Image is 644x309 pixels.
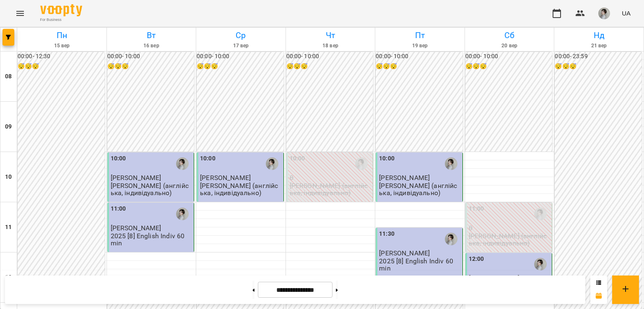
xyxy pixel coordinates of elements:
h6: 😴😴😴 [376,62,463,71]
h6: Сб [466,29,553,42]
img: 7bb04a996efd70e8edfe3a709af05c4b.jpg [598,8,610,19]
span: [PERSON_NAME] [111,224,161,232]
h6: 00:00 - 23:59 [555,52,642,61]
h6: 😴😴😴 [197,62,284,71]
h6: 11 [5,223,12,232]
img: Коваленко Тетяна (а) [176,157,189,170]
label: 10:00 [379,154,395,163]
p: 2025 [8] English Indiv 60 min [379,257,461,272]
button: UA [618,5,634,21]
h6: 😴😴😴 [18,62,105,71]
p: 2025 [8] English Indiv 60 min [111,232,192,247]
span: [PERSON_NAME] [379,174,430,182]
label: 11:00 [469,204,484,214]
span: [PERSON_NAME] [111,174,161,182]
h6: Вт [108,29,195,42]
h6: 18 вер [287,42,374,50]
h6: 19 вер [377,42,463,50]
h6: 16 вер [108,42,195,50]
button: Menu [10,3,30,23]
p: 0 [469,224,551,232]
label: 10:00 [111,154,126,163]
p: 0 [290,174,371,181]
p: [PERSON_NAME] (англійська, індивідуально) [379,182,461,197]
h6: 00:00 - 12:30 [18,52,105,61]
p: [PERSON_NAME] (англійська, індивідуально) [469,232,551,247]
h6: 08 [5,72,12,81]
img: Коваленко Тетяна (а) [445,233,457,245]
p: [PERSON_NAME] (англійська, індивідуально) [111,182,192,197]
h6: 20 вер [466,42,553,50]
img: Коваленко Тетяна (а) [534,258,547,270]
h6: 21 вер [556,42,642,50]
h6: 09 [5,122,12,131]
label: 11:00 [111,204,126,214]
h6: 😴😴😴 [465,62,553,71]
h6: 00:00 - 10:00 [197,52,284,61]
span: [PERSON_NAME] [379,249,430,257]
h6: Ср [197,29,284,42]
h6: 00:00 - 10:00 [107,52,195,61]
h6: 17 вер [197,42,284,50]
img: Коваленко Тетяна (а) [445,157,457,170]
label: 12:00 [469,255,484,264]
h6: Нд [556,29,642,42]
h6: Чт [287,29,374,42]
img: Коваленко Тетяна (а) [176,208,189,220]
label: 10:00 [200,154,216,163]
h6: 00:00 - 10:00 [286,52,374,61]
h6: 10 [5,173,12,182]
label: 11:30 [379,229,395,239]
img: Коваленко Тетяна (а) [266,157,278,170]
span: [PERSON_NAME] [200,174,251,182]
label: 10:00 [290,154,305,163]
h6: 😴😴😴 [286,62,374,71]
h6: 😴😴😴 [555,62,642,71]
p: [PERSON_NAME] (англійська, індивідуально) [290,182,371,197]
h6: 😴😴😴 [107,62,195,71]
h6: 15 вер [18,42,105,50]
img: Коваленко Тетяна (а) [534,208,547,220]
h6: Пн [18,29,105,42]
h6: 00:00 - 10:00 [465,52,553,61]
img: Коваленко Тетяна (а) [355,157,368,170]
h6: 00:00 - 10:00 [376,52,463,61]
h6: Пт [377,29,463,42]
span: UA [622,9,631,18]
img: Voopty Logo [40,4,82,16]
p: [PERSON_NAME] (англійська, індивідуально) [200,182,282,197]
span: For Business [40,17,82,23]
